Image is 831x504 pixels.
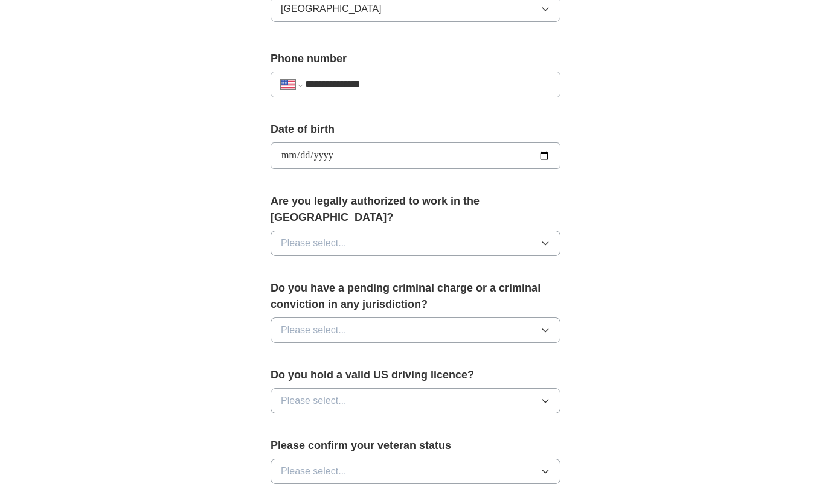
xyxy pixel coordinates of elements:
[271,438,560,454] label: Please confirm your veteran status
[281,464,347,479] span: Please select...
[271,51,560,67] label: Phone number
[271,388,560,413] button: Please select...
[281,236,347,250] span: Please select...
[271,317,560,343] button: Please select...
[271,193,560,226] label: Are you legally authorized to work in the [GEOGRAPHIC_DATA]?
[271,280,560,313] label: Do you have a pending criminal charge or a criminal conviction in any jurisdiction?
[281,394,347,408] span: Please select...
[281,2,382,16] span: [GEOGRAPHIC_DATA]
[271,231,560,256] button: Please select...
[271,121,560,138] label: Date of birth
[281,323,347,337] span: Please select...
[271,459,560,484] button: Please select...
[271,367,560,383] label: Do you hold a valid US driving licence?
